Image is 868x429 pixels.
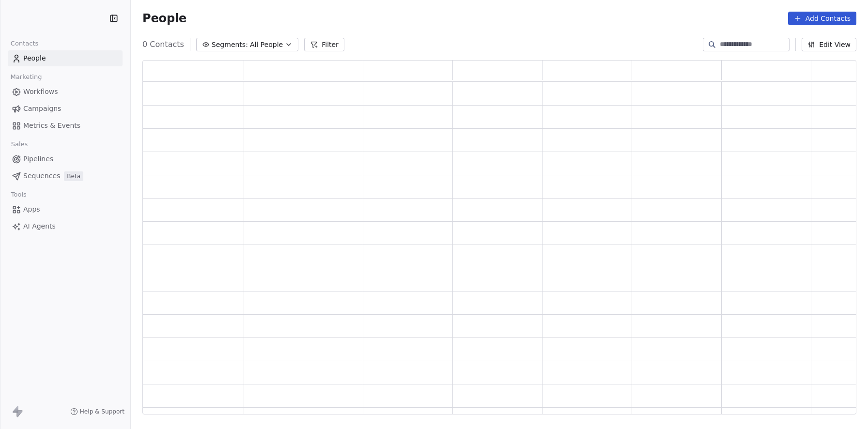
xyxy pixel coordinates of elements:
a: Metrics & Events [8,118,123,134]
a: Apps [8,201,123,217]
span: People [23,53,46,63]
span: Pipelines [23,154,53,164]
span: Campaigns [23,104,61,114]
a: Workflows [8,84,123,100]
a: Help & Support [70,408,124,415]
span: All People [250,40,283,50]
span: Help & Support [80,408,124,415]
button: Edit View [802,38,856,51]
span: Beta [64,171,83,181]
span: Metrics & Events [23,121,80,131]
span: Sales [7,137,32,152]
span: People [142,11,186,26]
button: Filter [304,38,344,51]
span: AI Agents [23,221,56,231]
span: Workflows [23,87,58,97]
a: People [8,50,123,66]
a: SequencesBeta [8,168,123,184]
span: Segments: [212,40,248,50]
a: AI Agents [8,218,123,234]
a: Pipelines [8,151,123,167]
a: Campaigns [8,101,123,117]
span: Apps [23,204,40,214]
span: Marketing [6,70,46,84]
span: Contacts [6,36,43,51]
span: Tools [7,187,31,202]
span: 0 Contacts [142,39,184,50]
span: Sequences [23,171,60,181]
button: Add Contacts [788,12,856,25]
